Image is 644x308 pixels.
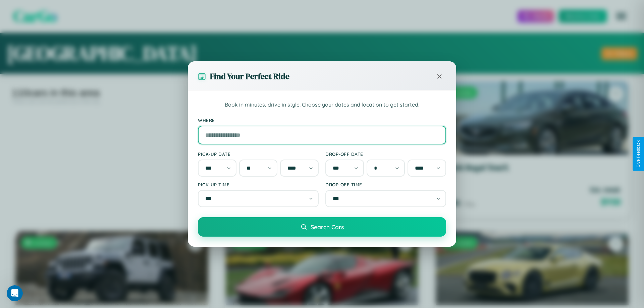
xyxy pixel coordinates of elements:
h3: Find Your Perfect Ride [210,71,289,82]
span: Search Cars [311,223,344,231]
p: Book in minutes, drive in style. Choose your dates and location to get started. [198,101,446,109]
label: Pick-up Time [198,182,319,187]
label: Drop-off Time [325,182,446,187]
label: Where [198,117,446,123]
label: Drop-off Date [325,151,446,157]
label: Pick-up Date [198,151,319,157]
button: Search Cars [198,217,446,237]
